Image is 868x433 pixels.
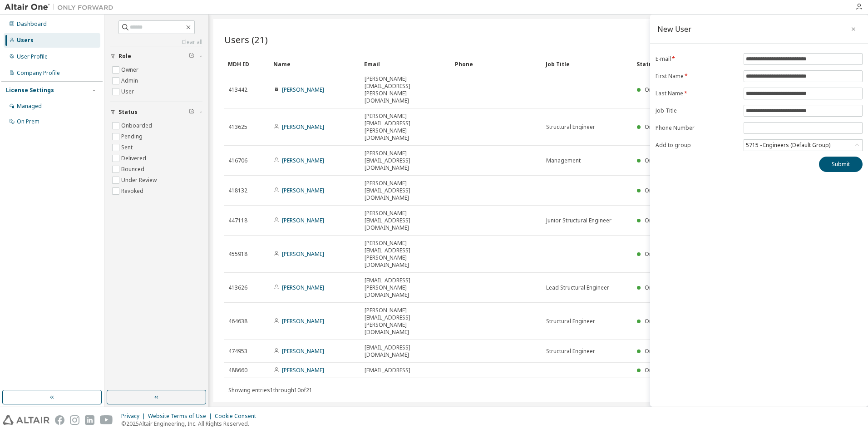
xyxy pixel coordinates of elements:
label: Phone Number [656,124,738,132]
span: 418132 [228,187,247,194]
a: [PERSON_NAME] [282,347,324,355]
span: 413625 [228,123,247,131]
span: [PERSON_NAME][EMAIL_ADDRESS][DOMAIN_NAME] [365,180,447,202]
span: Onboarded [645,347,676,355]
span: Onboarded [645,157,676,164]
span: 447118 [228,217,247,224]
a: [PERSON_NAME] [282,123,324,131]
div: Status [636,57,805,71]
span: 455918 [228,251,247,258]
a: [PERSON_NAME] [282,86,324,93]
label: Admin [121,75,140,86]
a: [PERSON_NAME] [282,284,324,291]
div: Job Title [546,57,629,71]
span: 413442 [228,86,247,93]
span: [PERSON_NAME][EMAIL_ADDRESS][PERSON_NAME][DOMAIN_NAME] [365,113,447,142]
label: E-mail [656,55,738,63]
img: facebook.svg [55,415,64,425]
label: Bounced [121,164,146,175]
span: [EMAIL_ADDRESS][DOMAIN_NAME] [365,344,447,359]
div: On Prem [17,118,39,125]
label: Pending [121,131,144,142]
p: © 2025 Altair Engineering, Inc. All Rights Reserved. [121,420,261,428]
label: First Name [656,73,738,80]
div: Website Terms of Use [148,413,215,420]
span: 413626 [228,284,247,291]
img: youtube.svg [100,415,113,425]
span: 464638 [228,318,247,325]
span: Onboarded [645,317,676,325]
label: Under Review [121,175,158,186]
label: Owner [121,64,140,75]
span: Lead Structural Engineer [546,284,609,291]
div: 5715 - Engineers (Default Group) [744,140,862,151]
span: 416706 [228,157,247,164]
span: Structural Engineer [546,123,595,131]
img: instagram.svg [70,415,79,425]
a: [PERSON_NAME] [282,187,324,194]
span: [PERSON_NAME][EMAIL_ADDRESS][PERSON_NAME][DOMAIN_NAME] [365,240,447,269]
label: User [121,86,136,97]
span: Role [118,53,131,60]
label: Add to group [656,142,738,149]
div: License Settings [6,87,54,94]
a: Clear all [110,39,202,46]
span: [EMAIL_ADDRESS][PERSON_NAME][DOMAIN_NAME] [365,277,447,299]
span: [EMAIL_ADDRESS] [365,367,410,374]
div: Phone [455,57,538,71]
label: Last Name [656,90,738,97]
label: Job Title [656,107,738,114]
div: Email [364,57,448,71]
span: Onboarded [645,187,676,194]
span: Clear filter [189,53,194,60]
span: Onboarded [645,250,676,258]
span: [PERSON_NAME][EMAIL_ADDRESS][PERSON_NAME][DOMAIN_NAME] [365,75,447,104]
span: Structural Engineer [546,348,595,355]
span: [PERSON_NAME][EMAIL_ADDRESS][DOMAIN_NAME] [365,150,447,172]
span: Status [118,108,138,116]
div: New User [657,25,691,33]
a: [PERSON_NAME] [282,250,324,258]
span: Onboarded [645,284,676,291]
span: Structural Engineer [546,318,595,325]
div: Managed [17,103,42,110]
div: Privacy [121,413,148,420]
span: Onboarded [645,366,676,374]
a: [PERSON_NAME] [282,216,324,224]
label: Delivered [121,153,148,164]
button: Submit [819,157,863,172]
a: [PERSON_NAME] [282,317,324,325]
a: [PERSON_NAME] [282,157,324,164]
span: Clear filter [189,108,194,116]
span: Junior Structural Engineer [546,217,612,224]
img: Altair One [5,3,118,12]
div: Cookie Consent [215,413,261,420]
div: Name [273,57,357,71]
div: Company Profile [17,69,60,77]
img: linkedin.svg [85,415,94,425]
button: Status [110,102,202,122]
label: Revoked [121,186,145,197]
div: Dashboard [17,20,47,28]
img: altair_logo.svg [3,415,49,425]
label: Sent [121,142,134,153]
div: MDH ID [228,57,266,71]
span: Management [546,157,581,164]
div: Users [17,37,34,44]
span: 488660 [228,367,247,374]
span: Onboarded [645,86,676,93]
button: Role [110,46,202,66]
span: [PERSON_NAME][EMAIL_ADDRESS][DOMAIN_NAME] [365,210,447,231]
span: 474953 [228,348,247,355]
span: [PERSON_NAME][EMAIL_ADDRESS][PERSON_NAME][DOMAIN_NAME] [365,307,447,336]
div: User Profile [17,53,48,60]
span: Onboarded [645,216,676,224]
span: Users (21) [224,33,268,46]
a: [PERSON_NAME] [282,366,324,374]
span: Onboarded [645,123,676,131]
div: 5715 - Engineers (Default Group) [745,140,832,150]
label: Onboarded [121,120,154,131]
span: Showing entries 1 through 10 of 21 [228,386,312,394]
